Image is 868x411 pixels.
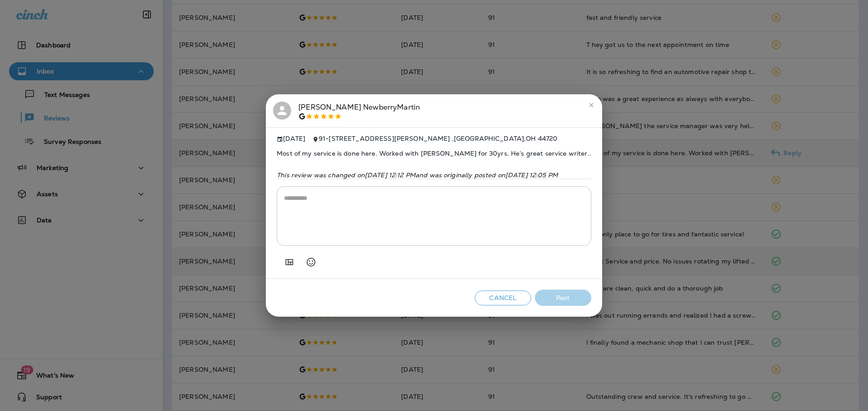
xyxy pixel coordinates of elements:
[302,253,320,271] button: Select an emoji
[277,135,305,143] span: [DATE]
[475,291,531,305] button: Cancel
[277,171,591,179] p: This review was changed on [DATE] 12:12 PM
[415,171,558,179] span: and was originally posted on [DATE] 12:05 PM
[298,102,420,120] div: [PERSON_NAME] NewberryMartin
[277,143,591,164] span: Most of my service is done here. Worked with [PERSON_NAME] for 30yrs. He’s great service writer..
[584,98,599,112] button: close
[280,253,298,271] button: Add in a premade template
[319,134,557,143] span: 91 - [STREET_ADDRESS][PERSON_NAME] , [GEOGRAPHIC_DATA] , OH 44720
